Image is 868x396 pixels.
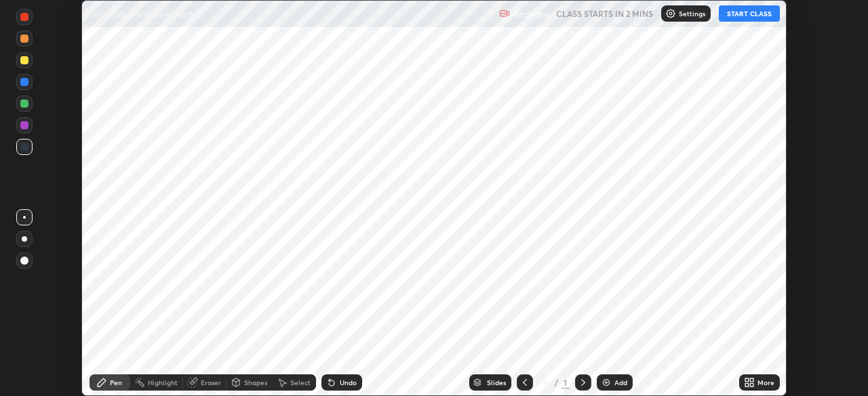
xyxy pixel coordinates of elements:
div: Highlight [148,379,178,386]
img: class-settings-icons [665,8,676,19]
p: Locomotion and movement [90,8,193,19]
button: START CLASS [719,5,780,22]
p: Settings [679,10,705,17]
div: More [757,379,774,386]
img: add-slide-button [601,377,612,388]
div: 1 [561,376,570,389]
div: Select [290,379,311,386]
h5: CLASS STARTS IN 2 MINS [556,7,653,20]
img: recording.375f2c34.svg [499,8,510,19]
div: Pen [110,379,122,386]
div: 1 [538,378,552,387]
div: / [555,378,559,387]
div: Eraser [201,379,221,386]
div: Undo [340,379,357,386]
div: Add [614,379,627,386]
div: Slides [487,379,506,386]
div: Shapes [244,379,267,386]
p: Recording [513,9,551,19]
